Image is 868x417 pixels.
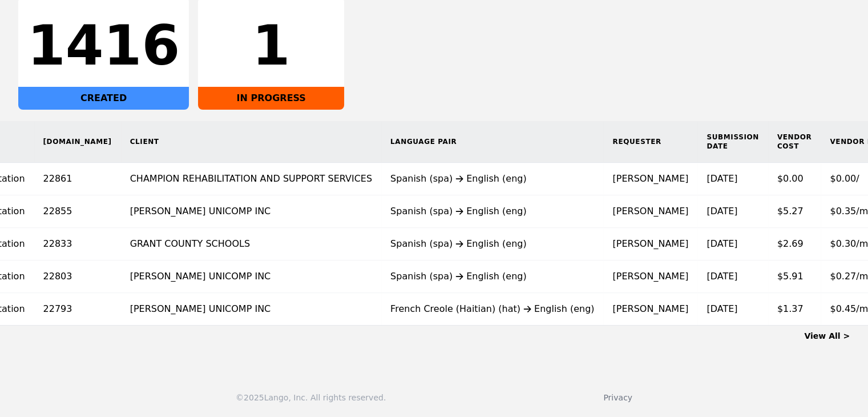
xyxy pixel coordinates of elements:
div: Spanish (spa) English (eng) [390,172,594,186]
th: [DOMAIN_NAME] [34,121,121,163]
div: IN PROGRESS [198,87,344,110]
td: 22803 [34,260,121,293]
th: Vendor Cost [768,121,821,163]
time: [DATE] [706,303,737,314]
time: [DATE] [706,238,737,249]
td: [PERSON_NAME] UNICOMP INC [121,293,381,326]
td: 22793 [34,293,121,326]
td: $2.69 [768,228,821,260]
th: Language Pair [381,121,603,163]
td: [PERSON_NAME] UNICOMP INC [121,260,381,293]
td: $0.00 [768,163,821,195]
div: French Creole (Haitian) (hat) English (eng) [390,302,594,316]
td: GRANT COUNTY SCHOOLS [121,228,381,260]
th: Client [121,121,381,163]
td: [PERSON_NAME] UNICOMP INC [121,195,381,228]
td: $1.37 [768,293,821,326]
time: [DATE] [706,173,737,184]
td: 22833 [34,228,121,260]
div: 1416 [27,18,180,73]
td: $5.91 [768,260,821,293]
td: [PERSON_NAME] [603,228,697,260]
a: View All > [804,331,850,340]
div: Spanish (spa) English (eng) [390,205,594,218]
td: 22855 [34,195,121,228]
div: Spanish (spa) English (eng) [390,270,594,283]
div: Spanish (spa) English (eng) [390,237,594,251]
div: CREATED [18,87,189,110]
div: 1 [207,18,335,73]
td: [PERSON_NAME] [603,163,697,195]
time: [DATE] [706,206,737,216]
th: Requester [603,121,697,163]
td: 22861 [34,163,121,195]
td: [PERSON_NAME] [603,293,697,326]
th: Submission Date [697,121,768,163]
td: CHAMPION REHABILITATION AND SUPPORT SERVICES [121,163,381,195]
span: $0.00/ [830,173,859,184]
a: Privacy [603,393,632,402]
td: [PERSON_NAME] [603,260,697,293]
div: © 2025 Lango, Inc. All rights reserved. [236,392,386,403]
td: [PERSON_NAME] [603,195,697,228]
time: [DATE] [706,271,737,282]
td: $5.27 [768,195,821,228]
